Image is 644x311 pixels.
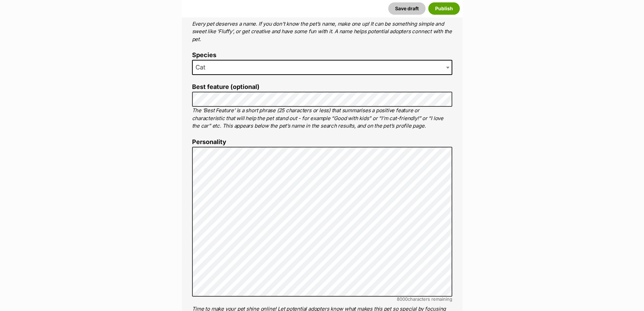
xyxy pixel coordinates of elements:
[192,83,452,91] label: Best feature (optional)
[397,296,408,302] span: 8000
[192,139,452,146] label: Personality
[192,20,452,43] p: Every pet deserves a name. If you don’t know the pet’s name, make one up! It can be something sim...
[193,63,212,72] span: Cat
[192,60,452,75] span: Cat
[428,2,460,15] button: Publish
[388,2,426,15] button: Save draft
[192,297,452,302] div: characters remaining
[192,107,452,130] p: The ‘Best Feature’ is a short phrase (25 characters or less) that summarises a positive feature o...
[192,52,452,59] label: Species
